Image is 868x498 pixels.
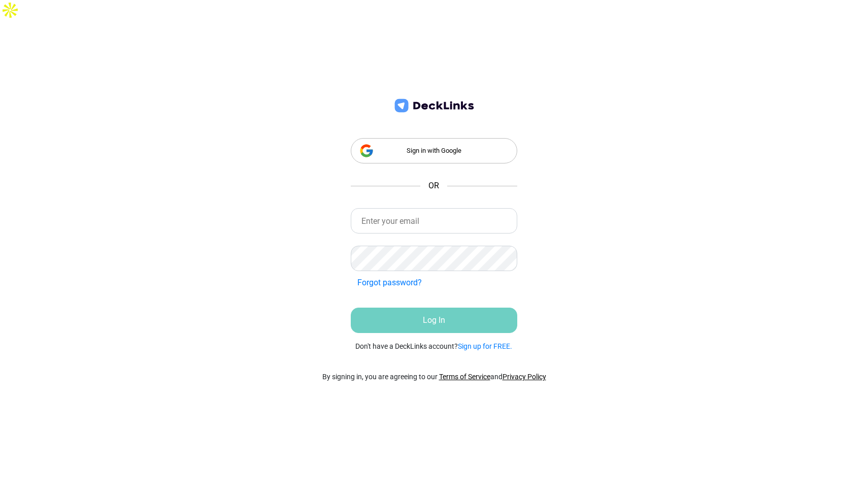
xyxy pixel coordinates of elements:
[355,341,512,352] small: Don't have a DeckLinks account?
[458,342,512,350] a: Sign up for FREE.
[351,208,518,234] input: Enter your email
[503,373,546,381] a: Privacy Policy
[351,138,518,163] div: Sign in with Google
[351,273,428,292] button: Forgot password?
[428,180,439,192] span: OR
[392,97,476,114] img: deck-links-logo.c572c7424dfa0d40c150da8c35de9cd0.svg
[439,373,490,381] a: Terms of Service
[351,308,518,333] button: Log In
[322,372,546,382] p: By signing in, you are agreeing to our and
